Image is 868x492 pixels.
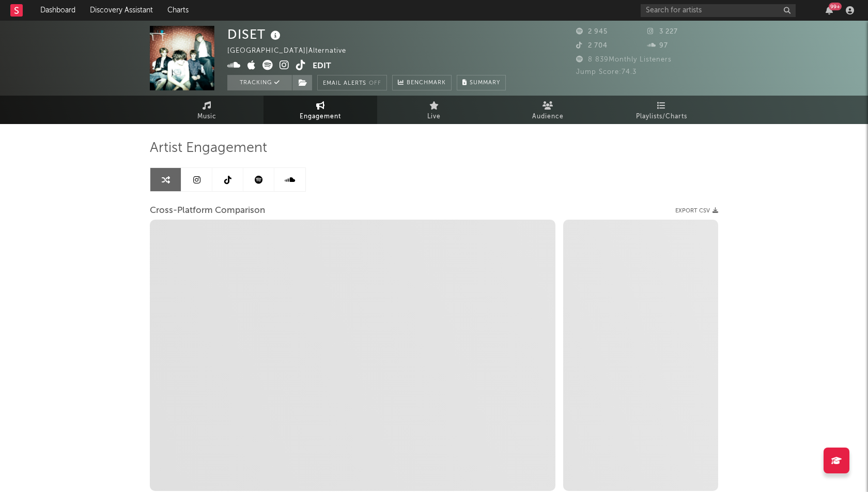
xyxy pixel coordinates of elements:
span: Summary [470,80,500,86]
span: Cross-Platform Comparison [150,205,265,217]
button: Email AlertsOff [317,75,387,90]
button: Tracking [227,75,292,90]
div: [GEOGRAPHIC_DATA] | Alternative [227,45,358,57]
span: Playlists/Charts [636,111,687,123]
a: Playlists/Charts [605,96,718,124]
button: Edit [313,60,331,73]
span: Music [197,111,216,123]
span: Audience [532,111,564,123]
span: Jump Score: 74.3 [576,69,637,75]
span: 97 [647,42,668,49]
span: Artist Engagement [150,142,267,155]
span: 3 227 [647,28,678,35]
span: 8 839 Monthly Listeners [576,56,672,63]
a: Music [150,96,263,124]
a: Benchmark [392,75,452,90]
em: Off [369,81,381,86]
span: Live [427,111,441,123]
button: Summary [457,75,506,90]
button: 99+ [826,6,833,14]
span: Benchmark [407,77,446,89]
span: 2 945 [576,28,608,35]
a: Engagement [263,96,377,124]
div: DISET [227,26,283,43]
button: Export CSV [675,208,718,214]
a: Audience [491,96,605,124]
a: Live [377,96,491,124]
input: Search for artists [641,4,796,17]
span: Engagement [300,111,341,123]
div: 99 + [829,3,842,10]
span: 2 704 [576,42,608,49]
